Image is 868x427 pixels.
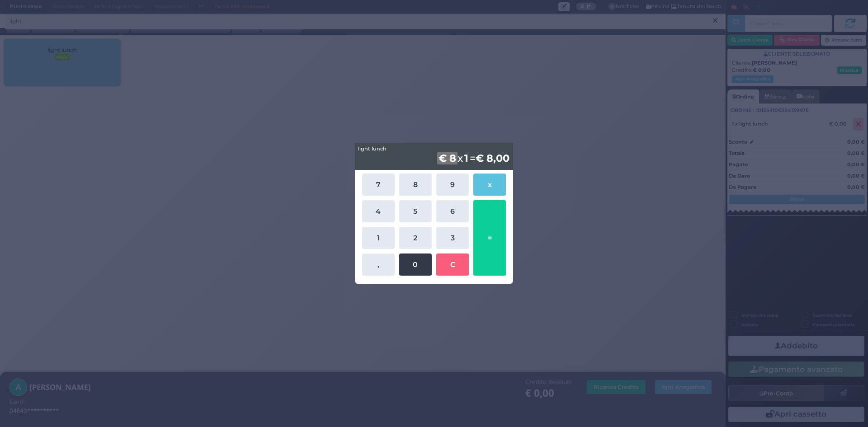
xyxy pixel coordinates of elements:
b: 1 [463,152,470,164]
button: = [473,200,506,276]
button: 9 [436,174,469,196]
button: 2 [399,227,432,249]
button: x [473,174,506,196]
b: € 8,00 [476,152,509,164]
button: 7 [362,174,395,196]
button: 5 [399,200,432,222]
button: 4 [362,200,395,222]
button: 8 [399,174,432,196]
button: 1 [362,227,395,249]
span: light lunch [358,145,387,153]
b: € 8 [437,152,458,164]
button: , [362,253,395,276]
button: C [436,253,469,276]
button: 6 [436,200,469,222]
div: x = [355,143,513,170]
button: 3 [436,227,469,249]
button: 0 [399,253,432,276]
